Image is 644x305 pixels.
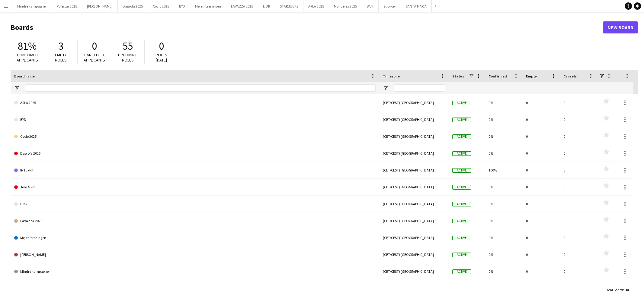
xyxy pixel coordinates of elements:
div: (CET/CEST) [GEOGRAPHIC_DATA] [379,111,449,128]
span: Roles [DATE] [155,52,167,63]
span: Confirmed [489,74,507,78]
span: 18 [625,288,629,292]
div: 0% [485,280,522,297]
div: 100% [485,162,522,178]
div: (CET/CEST) [GEOGRAPHIC_DATA] [379,179,449,195]
button: LAVAZZA 2025 [226,0,258,12]
button: Subway [379,0,401,12]
div: 0 [522,196,560,212]
div: 0 [522,246,560,263]
a: ARLA 2025 [14,94,376,111]
a: Cocio 2025 [14,128,376,145]
div: 0 [522,111,560,128]
div: (CET/CEST) [GEOGRAPHIC_DATA] [379,212,449,229]
a: INTERNT [14,162,376,179]
span: Status [452,74,464,78]
div: 0 [560,128,597,145]
div: 0% [485,94,522,111]
button: Polestar 2025 [52,0,82,12]
span: Active [452,219,471,223]
button: Wolt [362,0,379,12]
span: Upcoming roles [118,52,137,63]
span: Active [452,185,471,190]
div: 0% [485,179,522,195]
div: (CET/CEST) [GEOGRAPHIC_DATA] [379,145,449,162]
span: Active [452,101,471,105]
button: Mejeriforeningen [190,0,226,12]
button: ARLA 2025 [303,0,329,12]
span: Active [452,118,471,122]
a: L'OR [14,196,376,212]
button: BYD [174,0,190,12]
span: Active [452,236,471,240]
div: 0% [485,128,522,145]
div: 0 [560,162,597,178]
h1: Boards [11,23,603,32]
div: 0 [522,179,560,195]
span: Confirmed applicants [17,52,38,63]
button: [PERSON_NAME] [82,0,118,12]
a: Mejeriforeningen [14,229,376,246]
div: (CET/CEST) [GEOGRAPHIC_DATA] [379,162,449,178]
a: LAVAZZA 2025 [14,212,376,229]
a: BYD [14,111,376,128]
a: New Board [603,21,638,33]
div: 0 [560,229,597,246]
div: 0% [485,196,522,212]
div: 0 [560,179,597,195]
div: (CET/CEST) [GEOGRAPHIC_DATA] [379,263,449,280]
span: Active [452,269,471,274]
div: 0 [560,145,597,162]
div: (CET/CEST) [GEOGRAPHIC_DATA] [379,128,449,145]
span: 3 [58,39,63,53]
div: 0% [485,263,522,280]
span: Timezone [383,74,400,78]
div: (CET/CEST) [GEOGRAPHIC_DATA] [379,229,449,246]
span: Active [452,253,471,257]
a: [PERSON_NAME] [14,246,376,263]
div: 0 [560,212,597,229]
div: 0% [485,246,522,263]
span: Empty [526,74,537,78]
a: Mondeléz 2025 [14,280,376,297]
div: 0 [522,280,560,297]
div: (CET/CEST) [GEOGRAPHIC_DATA] [379,196,449,212]
div: 0% [485,145,522,162]
div: (CET/CEST) [GEOGRAPHIC_DATA] [379,94,449,111]
span: Cancelled applicants [84,52,105,63]
div: 0% [485,111,522,128]
a: Jem & Fix [14,179,376,196]
div: 0 [560,196,597,212]
div: 0 [522,162,560,178]
a: Mindre kampagner [14,263,376,280]
div: 0 [522,263,560,280]
button: Cocio 2025 [148,0,174,12]
div: 0 [560,246,597,263]
button: SANTA MARIA [401,0,432,12]
div: (CET/CEST) [GEOGRAPHIC_DATA] [379,280,449,297]
span: 0 [92,39,97,53]
span: Active [452,151,471,156]
button: Mindre kampagner [12,0,52,12]
div: 0 [560,94,597,111]
span: Active [452,202,471,206]
div: 0 [522,212,560,229]
button: Mondeléz 2025 [329,0,362,12]
span: Empty roles [55,52,67,63]
button: L'OR [258,0,275,12]
span: Active [452,134,471,139]
div: 0 [560,111,597,128]
div: 0 [522,128,560,145]
div: 0 [560,280,597,297]
span: Total Boards [605,288,624,292]
div: 0% [485,229,522,246]
button: Open Filter Menu [383,85,388,91]
span: Active [452,168,471,173]
input: Board name Filter Input [25,84,376,92]
input: Timezone Filter Input [394,84,445,92]
div: 0 [522,145,560,162]
div: : [605,284,629,296]
span: 81% [18,39,37,53]
span: 55 [123,39,133,53]
span: 0 [159,39,164,53]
